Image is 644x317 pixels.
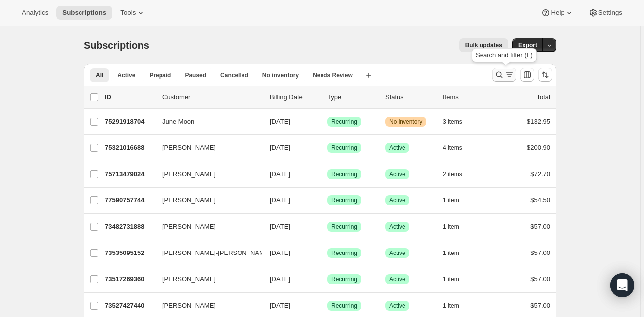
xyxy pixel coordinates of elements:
button: Help [535,6,580,20]
span: Recurring [331,302,357,310]
span: [DATE] [270,196,290,204]
button: June Moon [157,114,256,129]
span: Paused [185,71,206,79]
button: 1 item [443,193,470,207]
span: Help [551,9,564,17]
span: 2 items [443,170,462,178]
span: [PERSON_NAME] [162,222,216,232]
span: $132.95 [527,118,550,125]
button: [PERSON_NAME] [157,140,256,156]
span: [DATE] [270,275,290,283]
div: Type [327,92,377,102]
span: $200.90 [527,144,550,151]
button: Sort the results [538,68,552,82]
p: Total [537,92,550,102]
div: 73527427440[PERSON_NAME][DATE]SuccessRecurringSuccessActive1 item$57.00 [105,299,550,313]
span: 1 item [443,249,459,257]
span: Recurring [331,118,357,126]
div: 73535095152[PERSON_NAME]-[PERSON_NAME][DATE]SuccessRecurringSuccessActive1 item$57.00 [105,246,550,260]
p: 73535095152 [105,248,155,258]
p: ID [105,92,155,102]
span: [DATE] [270,249,290,256]
span: [DATE] [270,223,290,230]
span: $57.00 [530,275,550,283]
span: $57.00 [530,302,550,309]
span: $57.00 [530,249,550,256]
span: Needs Review [313,71,353,79]
span: Recurring [331,275,357,283]
p: 73482731888 [105,222,155,232]
span: Subscriptions [62,9,106,17]
button: Tools [114,6,152,20]
span: [PERSON_NAME] [162,169,216,179]
span: Recurring [331,196,357,204]
div: 77590757744[PERSON_NAME][DATE]SuccessRecurringSuccessActive1 item$54.50 [105,193,550,207]
button: Analytics [16,6,54,20]
button: Bulk updates [459,38,508,52]
span: Prepaid [149,71,171,79]
span: All [96,71,103,79]
span: [PERSON_NAME] [162,301,216,311]
span: 3 items [443,118,462,126]
button: [PERSON_NAME] [157,192,256,208]
span: Recurring [331,223,357,231]
span: Bulk updates [465,41,502,49]
button: 4 items [443,141,473,155]
div: Open Intercom Messenger [610,273,634,297]
span: Active [389,249,405,257]
button: [PERSON_NAME] [157,166,256,182]
span: Active [389,223,405,231]
span: Settings [598,9,622,17]
p: 75713479024 [105,169,155,179]
span: Active [389,144,405,152]
span: Recurring [331,249,357,257]
button: 3 items [443,115,473,128]
span: 1 item [443,196,459,204]
span: 1 item [443,275,459,283]
button: 1 item [443,299,470,313]
p: 73527427440 [105,301,155,311]
div: 73517269360[PERSON_NAME][DATE]SuccessRecurringSuccessActive1 item$57.00 [105,272,550,286]
span: [PERSON_NAME] [162,195,216,205]
div: 75713479024[PERSON_NAME][DATE]SuccessRecurringSuccessActive2 items$72.70 [105,167,550,181]
div: 75321016688[PERSON_NAME][DATE]SuccessRecurringSuccessActive4 items$200.90 [105,141,550,155]
span: [PERSON_NAME]-[PERSON_NAME] [162,248,271,258]
span: Active [389,275,405,283]
span: Active [117,71,135,79]
span: 1 item [443,223,459,231]
span: Subscriptions [84,40,149,51]
button: Create new view [361,68,377,82]
button: [PERSON_NAME] [157,219,256,235]
div: Items [443,92,492,102]
button: [PERSON_NAME]-[PERSON_NAME] [157,245,256,261]
span: 1 item [443,302,459,310]
span: No inventory [389,118,422,126]
span: $72.70 [530,170,550,178]
p: 75291918704 [105,117,155,127]
span: [PERSON_NAME] [162,274,216,284]
span: $54.50 [530,196,550,204]
button: Subscriptions [56,6,112,20]
span: No inventory [262,71,299,79]
span: Export [518,41,537,49]
span: $57.00 [530,223,550,230]
div: 75291918704June Moon[DATE]SuccessRecurringWarningNo inventory3 items$132.95 [105,115,550,128]
div: 73482731888[PERSON_NAME][DATE]SuccessRecurringSuccessActive1 item$57.00 [105,220,550,234]
span: [PERSON_NAME] [162,143,216,153]
span: [DATE] [270,170,290,178]
p: 73517269360 [105,274,155,284]
span: Analytics [22,9,48,17]
button: [PERSON_NAME] [157,298,256,314]
span: Cancelled [220,71,248,79]
button: 1 item [443,272,470,286]
span: June Moon [162,117,194,127]
span: Recurring [331,144,357,152]
button: Settings [582,6,628,20]
span: 4 items [443,144,462,152]
span: Tools [120,9,136,17]
span: Active [389,302,405,310]
button: Export [512,38,543,52]
p: Billing Date [270,92,320,102]
div: IDCustomerBilling DateTypeStatusItemsTotal [105,92,550,102]
span: [DATE] [270,144,290,151]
